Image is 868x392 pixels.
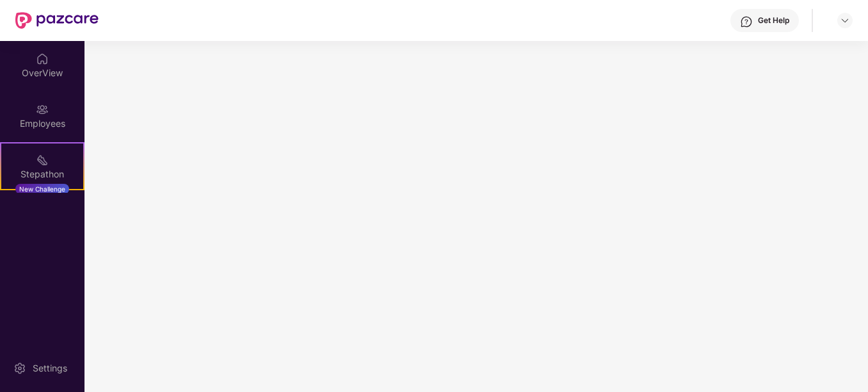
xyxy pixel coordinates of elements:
[36,103,49,116] img: svg+xml;base64,PHN2ZyBpZD0iRW1wbG95ZWVzIiB4bWxucz0iaHR0cDovL3d3dy53My5vcmcvMjAwMC9zdmciIHdpZHRoPS...
[840,15,850,26] img: svg+xml;base64,PHN2ZyBpZD0iRHJvcGRvd24tMzJ4MzIiIHhtbG5zPSJodHRwOi8vd3d3LnczLm9yZy8yMDAwL3N2ZyIgd2...
[36,154,49,167] img: svg+xml;base64,PHN2ZyB4bWxucz0iaHR0cDovL3d3dy53My5vcmcvMjAwMC9zdmciIHdpZHRoPSIyMSIgaGVpZ2h0PSIyMC...
[15,184,69,194] div: New Challenge
[13,362,26,375] img: svg+xml;base64,PHN2ZyBpZD0iU2V0dGluZy0yMHgyMCIgeG1sbnM9Imh0dHA6Ly93d3cudzMub3JnLzIwMDAvc3ZnIiB3aW...
[36,53,49,65] img: svg+xml;base64,PHN2ZyBpZD0iSG9tZSIgeG1sbnM9Imh0dHA6Ly93d3cudzMub3JnLzIwMDAvc3ZnIiB3aWR0aD0iMjAiIG...
[1,168,83,181] div: Stepathon
[758,15,789,26] div: Get Help
[740,15,753,28] img: svg+xml;base64,PHN2ZyBpZD0iSGVscC0zMngzMiIgeG1sbnM9Imh0dHA6Ly93d3cudzMub3JnLzIwMDAvc3ZnIiB3aWR0aD...
[29,362,71,375] div: Settings
[15,12,99,29] img: New Pazcare Logo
